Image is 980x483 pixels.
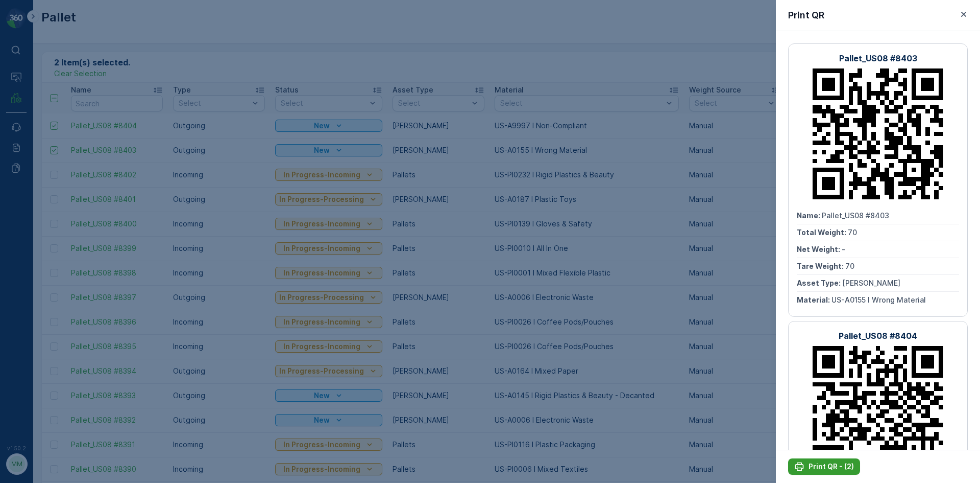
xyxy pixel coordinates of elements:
[822,211,889,220] span: Pallet_US08 #8403
[54,201,79,210] span: 407.44
[839,52,917,64] p: Pallet_US08 #8403
[9,252,43,261] span: Material :
[797,245,842,254] span: Net Weight :
[54,235,112,244] span: [PERSON_NAME]
[808,462,854,472] p: Print QR - (2)
[57,218,66,227] span: 70
[797,295,831,304] span: Material :
[797,211,822,220] span: Name :
[9,235,54,244] span: Asset Type :
[831,295,926,304] span: US-A0155 I Wrong Material
[788,458,860,475] button: Print QR - (2)
[9,185,60,193] span: Total Weight :
[797,262,845,270] span: Tare Weight :
[797,279,842,287] span: Asset Type :
[43,252,105,261] span: US-PI0005 I Toys
[842,279,900,287] span: [PERSON_NAME]
[9,218,57,227] span: Tare Weight :
[839,330,917,342] p: Pallet_US08 #8404
[451,9,527,21] p: Pallet_US08 #2184
[848,228,857,237] span: 70
[34,168,100,176] span: Pallet_US08 #2184
[9,201,54,210] span: Net Weight :
[9,168,34,176] span: Name :
[842,245,845,254] span: -
[788,8,824,22] p: Print QR
[797,228,848,237] span: Total Weight :
[60,185,85,193] span: 477.44
[845,262,854,270] span: 70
